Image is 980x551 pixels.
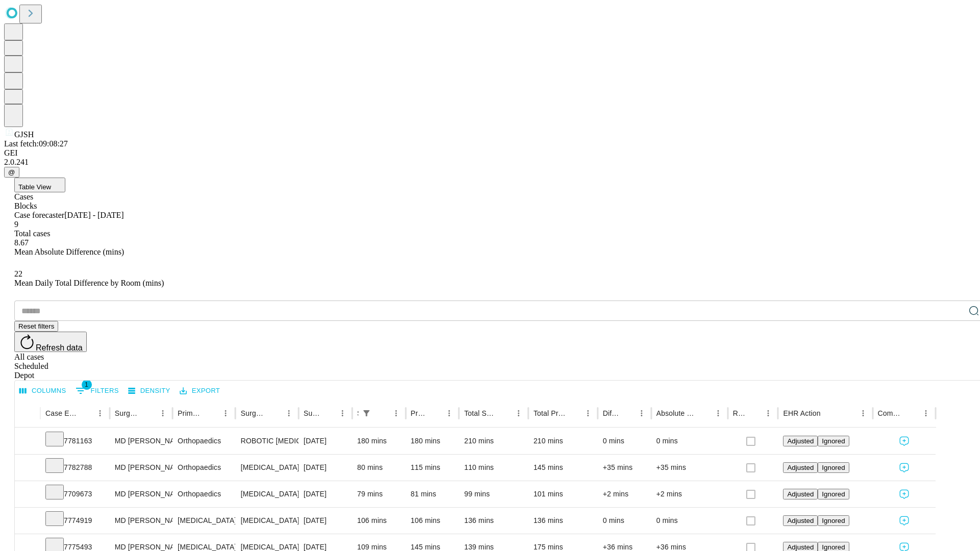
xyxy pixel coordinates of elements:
[822,437,845,445] span: Ignored
[240,508,293,534] div: [MEDICAL_DATA]
[178,481,230,507] div: Orthopaedics
[761,406,775,420] button: Menu
[533,428,593,454] div: 210 mins
[822,464,845,471] span: Ignored
[442,406,456,420] button: Menu
[282,406,296,420] button: Menu
[14,220,18,229] span: 9
[141,406,156,420] button: Sort
[411,481,454,507] div: 81 mins
[464,455,523,481] div: 110 mins
[904,406,919,420] button: Sort
[357,508,401,534] div: 106 mins
[45,428,105,454] div: 7781163
[240,455,293,481] div: [MEDICAL_DATA] [MEDICAL_DATA]
[533,455,593,481] div: 145 mins
[45,409,78,417] div: Case Epic Id
[818,436,849,446] button: Ignored
[464,409,496,417] div: Total Scheduled Duration
[4,139,68,148] span: Last fetch: 09:08:27
[411,409,427,417] div: Predicted In Room Duration
[389,406,403,420] button: Menu
[218,406,233,420] button: Menu
[533,508,593,534] div: 136 mins
[304,481,347,507] div: [DATE]
[304,455,347,481] div: [DATE]
[878,409,903,417] div: Comments
[787,517,814,524] span: Adjusted
[178,508,230,534] div: [MEDICAL_DATA]
[411,508,454,534] div: 106 mins
[20,459,35,477] button: Expand
[240,481,293,507] div: [MEDICAL_DATA] WITH [MEDICAL_DATA] REPAIR
[14,269,22,278] span: 22
[14,247,124,256] span: Mean Absolute Difference (mins)
[357,409,358,417] div: Scheduled In Room Duration
[818,515,849,526] button: Ignored
[464,481,523,507] div: 99 mins
[818,462,849,473] button: Ignored
[783,515,818,526] button: Adjusted
[267,406,282,420] button: Sort
[20,433,35,450] button: Expand
[14,279,164,287] span: Mean Daily Total Difference by Room (mins)
[818,489,849,499] button: Ignored
[634,406,649,420] button: Menu
[428,406,442,420] button: Sort
[204,406,218,420] button: Sort
[357,428,401,454] div: 180 mins
[115,481,167,507] div: MD [PERSON_NAME] [PERSON_NAME] Md
[787,437,814,445] span: Adjusted
[18,183,51,191] span: Table View
[240,409,266,417] div: Surgery Name
[17,383,69,399] button: Select columns
[359,406,374,420] div: 1 active filter
[64,211,124,219] span: [DATE] - [DATE]
[156,406,170,420] button: Menu
[240,428,293,454] div: ROBOTIC [MEDICAL_DATA] KNEE TOTAL
[733,409,746,417] div: Resolved in EHR
[4,158,976,167] div: 2.0.241
[4,148,976,158] div: GEI
[304,428,347,454] div: [DATE]
[45,508,105,534] div: 7774919
[20,486,35,504] button: Expand
[14,229,50,238] span: Total cases
[787,464,814,471] span: Adjusted
[783,462,818,473] button: Adjusted
[82,380,92,390] span: 1
[822,517,845,524] span: Ignored
[14,178,65,192] button: Table View
[856,406,870,420] button: Menu
[411,455,454,481] div: 115 mins
[822,406,836,420] button: Sort
[656,481,723,507] div: +2 mins
[747,406,761,420] button: Sort
[783,436,818,446] button: Adjusted
[656,409,696,417] div: Absolute Difference
[822,490,845,498] span: Ignored
[20,512,35,530] button: Expand
[533,409,566,417] div: Total Predicted Duration
[45,455,105,481] div: 7782788
[36,343,83,352] span: Refresh data
[359,406,374,420] button: Show filters
[533,481,593,507] div: 101 mins
[4,167,19,178] button: @
[603,409,619,417] div: Difference
[919,406,933,420] button: Menu
[357,481,401,507] div: 79 mins
[14,332,87,352] button: Refresh data
[411,428,454,454] div: 180 mins
[93,406,107,420] button: Menu
[14,130,34,139] span: GJSH
[178,428,230,454] div: Orthopaedics
[79,406,93,420] button: Sort
[178,409,203,417] div: Primary Service
[14,321,58,332] button: Reset filters
[304,409,320,417] div: Surgery Date
[620,406,634,420] button: Sort
[464,508,523,534] div: 136 mins
[656,508,723,534] div: 0 mins
[321,406,335,420] button: Sort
